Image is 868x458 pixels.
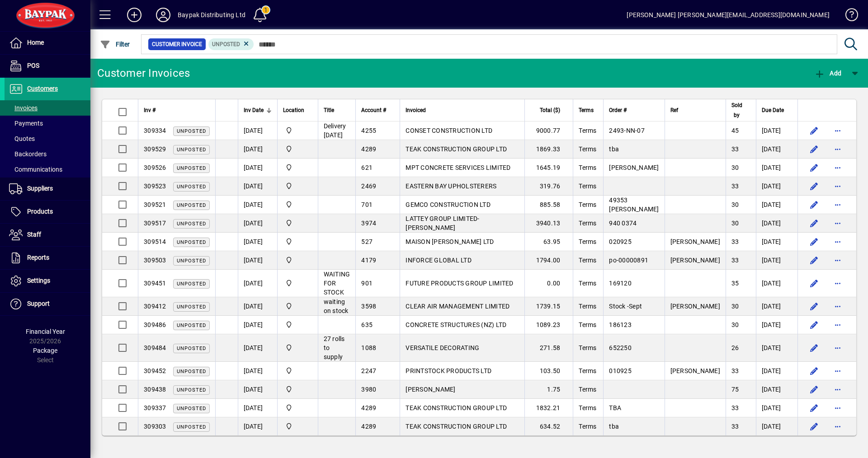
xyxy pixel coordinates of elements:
[807,142,821,156] button: Edit
[361,164,373,171] span: 621
[238,362,277,380] td: [DATE]
[524,233,573,251] td: 63.95
[762,105,784,115] span: Due Date
[524,297,573,316] td: 1739.15
[756,177,797,196] td: [DATE]
[5,116,90,131] a: Payments
[731,257,739,264] span: 33
[283,218,312,228] span: Baypak - Onekawa
[756,334,797,362] td: [DATE]
[144,127,166,134] span: 309334
[670,105,720,115] div: Ref
[283,343,312,353] span: Baypak - Onekawa
[177,221,206,227] span: Unposted
[361,303,376,310] span: 3598
[283,320,312,330] span: Baypak - Onekawa
[731,321,739,328] span: 30
[756,140,797,159] td: [DATE]
[807,253,821,267] button: Edit
[807,234,821,249] button: Edit
[670,367,720,374] span: [PERSON_NAME]
[177,147,206,153] span: Unposted
[144,164,166,171] span: 309526
[406,280,513,287] span: FUTURE PRODUCTS GROUP LIMITED
[238,334,277,362] td: [DATE]
[238,251,277,270] td: [DATE]
[670,105,678,115] span: Ref
[524,177,573,196] td: 319.76
[238,196,277,214] td: [DATE]
[283,384,312,394] span: Baypak - Onekawa
[238,233,277,251] td: [DATE]
[830,253,845,267] button: More options
[283,421,312,431] span: Baypak - Onekawa
[283,403,312,413] span: Baypak - Onekawa
[579,423,596,430] span: Terms
[579,386,596,393] span: Terms
[756,316,797,334] td: [DATE]
[361,145,376,153] span: 4289
[361,220,376,227] span: 3974
[361,257,376,264] span: 4179
[283,105,304,115] span: Location
[144,201,166,208] span: 309521
[524,251,573,270] td: 1794.00
[839,2,857,31] a: Knowledge Base
[830,123,845,138] button: More options
[756,417,797,435] td: [DATE]
[579,201,596,208] span: Terms
[830,382,845,397] button: More options
[609,196,659,213] span: 49353 [PERSON_NAME]
[406,257,472,264] span: INFORCE GLOBAL LTD
[144,145,166,153] span: 309529
[609,257,648,264] span: po-00000891
[238,122,277,140] td: [DATE]
[524,362,573,380] td: 103.50
[731,182,739,190] span: 33
[361,280,373,287] span: 901
[361,404,376,411] span: 4289
[807,419,821,434] button: Edit
[609,220,637,227] span: 940 0374
[149,7,178,23] button: Profile
[807,364,821,378] button: Edit
[524,399,573,417] td: 1832.21
[579,404,596,411] span: Terms
[238,159,277,177] td: [DATE]
[5,224,90,246] a: Staff
[144,321,166,328] span: 309486
[830,276,845,290] button: More options
[144,257,166,264] span: 309503
[524,334,573,362] td: 271.58
[100,41,130,48] span: Filter
[283,255,312,265] span: Baypak - Onekawa
[830,216,845,230] button: More options
[609,344,632,351] span: 652250
[579,344,596,351] span: Terms
[406,367,491,374] span: PRINTSTOCK PRODUCTS LTD
[361,321,373,328] span: 635
[609,367,632,374] span: 010925
[524,214,573,233] td: 3940.13
[579,280,596,287] span: Terms
[177,258,206,264] span: Unposted
[406,105,519,115] div: Invoiced
[283,126,312,136] span: Baypak - Onekawa
[361,423,376,430] span: 4289
[27,231,41,238] span: Staff
[177,239,206,245] span: Unposted
[756,159,797,177] td: [DATE]
[609,303,642,310] span: Stock -Sept
[5,247,90,269] a: Reports
[361,182,376,190] span: 2469
[177,406,206,411] span: Unposted
[609,404,621,411] span: TBA
[97,66,190,80] div: Customer Invoices
[830,179,845,193] button: More options
[238,140,277,159] td: [DATE]
[283,105,312,115] div: Location
[5,55,90,77] a: POS
[756,122,797,140] td: [DATE]
[756,399,797,417] td: [DATE]
[238,380,277,399] td: [DATE]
